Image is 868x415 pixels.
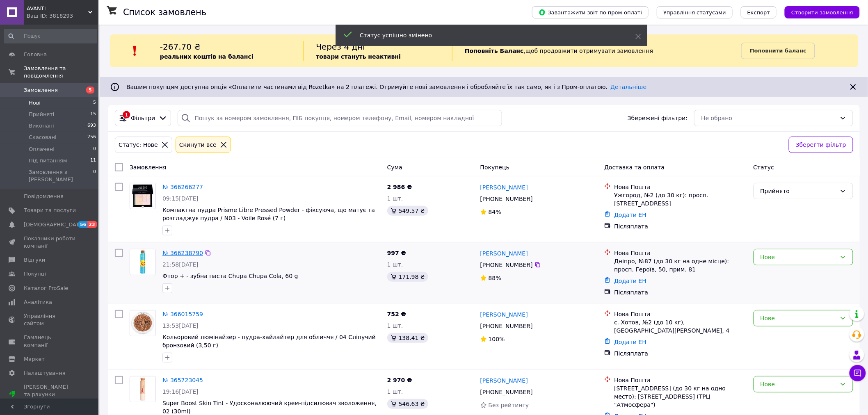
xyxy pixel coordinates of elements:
span: Нові [29,99,41,107]
a: Створити замовлення [777,9,860,15]
span: Аналітика [24,299,52,306]
img: Фото товару [130,310,155,336]
span: 2 970 ₴ [387,377,412,383]
span: Доставка та оплата [604,164,665,171]
span: Замовлення [24,87,58,94]
div: Нова Пошта [614,183,747,191]
div: 549.57 ₴ [387,206,428,216]
span: 256 [87,134,96,141]
span: Статус [754,164,774,171]
span: Збережені фільтри: [628,114,688,122]
div: Нове [761,380,836,389]
div: Статус успішно змінено [360,31,615,39]
span: Повідомлення [24,193,64,200]
span: 2 986 ₴ [387,184,412,190]
span: Замовлення та повідомлення [24,65,98,80]
button: Управління статусами [657,6,733,18]
a: Додати ЕН [614,339,646,345]
a: № 366015759 [162,311,203,317]
b: Поповніть Баланс [465,48,524,54]
span: Створити замовлення [791,9,853,16]
span: -267.70 ₴ [160,42,201,52]
div: Нове [761,314,836,323]
span: 09:15[DATE] [162,195,199,202]
a: [PERSON_NAME] [480,249,528,258]
div: Нове [761,253,836,262]
div: [PHONE_NUMBER] [479,320,535,332]
span: 88% [489,275,501,281]
a: [PERSON_NAME] [480,183,528,192]
span: [DEMOGRAPHIC_DATA] [24,221,85,228]
span: Замовлення з [PERSON_NAME] [29,169,93,183]
span: 997 ₴ [387,250,406,256]
img: Фото товару [130,249,155,275]
span: 5 [93,99,96,107]
div: , щоб продовжити отримувати замовлення [452,41,741,61]
div: [PHONE_NUMBER] [479,259,535,271]
div: [PHONE_NUMBER] [479,193,535,205]
span: Вашим покупцям доступна опція «Оплатити частинами від Rozetka» на 2 платежі. Отримуйте нові замов... [126,84,646,90]
span: Оплачені [29,146,55,153]
div: Не обрано [701,114,836,123]
span: Управління статусами [663,9,726,16]
a: № 365723045 [162,377,203,383]
div: 138.41 ₴ [387,333,428,343]
span: 19:16[DATE] [162,388,199,395]
img: Фото товару [130,376,155,402]
span: 84% [489,209,501,215]
span: 13:53[DATE] [162,322,199,329]
input: Пошук [4,29,97,43]
span: Виконані [29,122,54,130]
span: [PERSON_NAME] та рахунки [24,383,76,406]
span: Покупці [24,270,46,278]
span: AVANTI [27,5,88,12]
span: 0 [93,169,96,183]
span: Без рейтингу [489,402,529,408]
span: 15 [90,111,96,118]
div: 171.98 ₴ [387,272,428,282]
span: Каталог ProSale [24,285,68,292]
span: Завантажити звіт по пром-оплаті [539,9,642,16]
button: Завантажити звіт по пром-оплаті [532,6,649,18]
span: Cума [387,164,402,171]
span: Скасовані [29,134,57,141]
button: Експорт [741,6,777,18]
div: Прийнято [761,187,836,196]
span: 693 [87,122,96,130]
span: Зберегти фільтр [796,140,846,149]
button: Зберегти фільтр [789,137,853,153]
div: Ужгород, №2 (до 30 кг): просп. [STREET_ADDRESS] [614,191,747,207]
img: Фото товару [130,183,155,209]
span: Маркет [24,356,45,363]
a: Super Boost Skin Tint - Удосконалюючий крем-підсилювач зволоження, 02 (30ml) [162,400,377,415]
div: Післяплата [614,349,747,358]
span: Експорт [747,9,770,16]
span: 1 шт. [387,388,403,395]
span: Головна [24,51,47,58]
span: 21:58[DATE] [162,261,199,268]
span: Прийняті [29,111,54,118]
span: Управління сайтом [24,312,76,327]
span: Фтор + - зубна паста Chupa Chupa Cola, 60 g [162,273,298,279]
span: Показники роботи компанії [24,235,76,250]
span: Під питанням [29,157,67,164]
span: 23 [87,221,97,228]
h1: Список замовлень [123,7,206,17]
input: Пошук за номером замовлення, ПІБ покупця, номером телефону, Email, номером накладної [178,110,502,126]
span: 1 шт. [387,322,403,329]
button: Створити замовлення [785,6,860,18]
a: Детальніше [611,84,647,90]
a: Додати ЕН [614,212,646,218]
span: Гаманець компанії [24,334,76,349]
span: 11 [90,157,96,164]
img: :exclamation: [129,45,141,57]
a: Компактна пудра Prisme Libre Pressed Powder - фіксуюча, що матує та розгладжує пудра / N03 - Voil... [162,207,375,221]
span: 56 [78,221,87,228]
button: Чат з покупцем [850,365,866,381]
span: Замовлення [130,164,166,171]
a: № 366266277 [162,184,203,190]
span: 100% [489,336,505,342]
span: 752 ₴ [387,311,406,317]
